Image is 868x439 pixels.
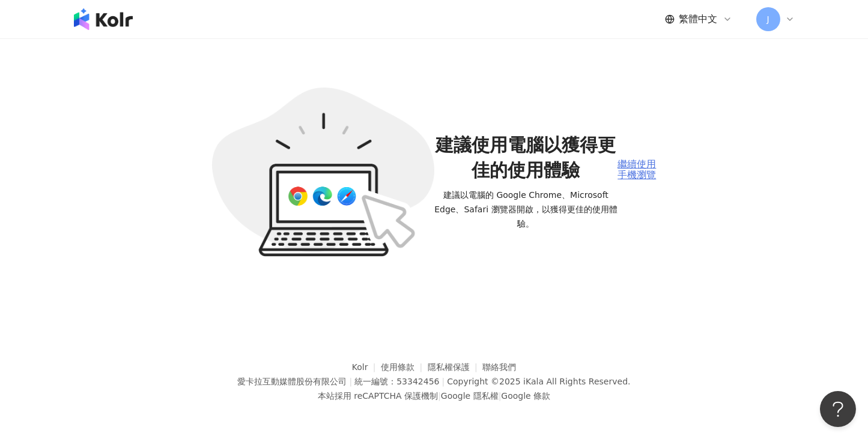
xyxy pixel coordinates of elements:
span: | [349,377,352,386]
span: | [499,391,502,401]
span: 建議使用電腦以獲得更佳的使用體驗 [434,133,618,183]
a: Kolr [352,362,381,372]
div: 統一編號：53342456 [354,377,439,386]
span: | [442,377,445,386]
div: 愛卡拉互動媒體股份有限公司 [237,377,347,386]
a: 隱私權保護 [428,362,483,372]
span: J [766,13,769,26]
img: unsupported-rwd [212,88,434,257]
a: 使用條款 [381,362,428,372]
div: Copyright © 2025 All Rights Reserved. [447,377,630,386]
a: Google 隱私權 [441,391,499,401]
span: 繁體中文 [679,13,718,26]
span: | [438,391,441,401]
div: 繼續使用手機瀏覽 [618,159,656,181]
a: iKala [523,377,544,386]
iframe: Help Scout Beacon - Open [820,391,856,427]
img: logo [74,8,133,30]
span: 本站採用 reCAPTCHA 保護機制 [318,389,550,403]
a: 聯絡我們 [482,362,516,372]
span: 建議以電腦的 Google Chrome、Microsoft Edge、Safari 瀏覽器開啟，以獲得更佳的使用體驗。 [434,188,618,231]
a: Google 條款 [501,391,550,401]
